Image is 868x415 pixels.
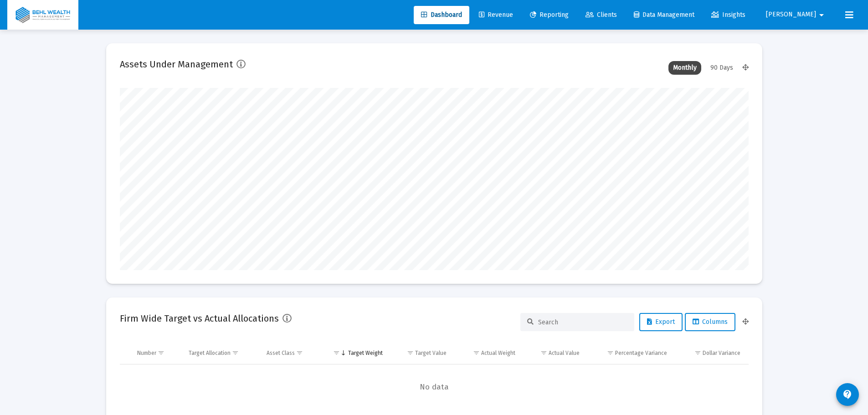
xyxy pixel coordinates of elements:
button: Export [639,313,683,331]
span: Show filter options for column 'Target Value' [407,349,414,356]
div: Percentage Variance [615,349,667,357]
span: Columns [693,318,728,326]
span: [PERSON_NAME] [766,11,816,19]
td: Column Target Allocation [182,342,260,364]
td: Column Target Weight [321,342,389,364]
div: Monthly [668,61,701,75]
div: Data grid [120,342,749,410]
span: Show filter options for column 'Actual Value' [540,349,547,356]
div: Dollar Variance [703,349,740,357]
span: Show filter options for column 'Asset Class' [296,349,303,356]
td: Column Target Value [389,342,453,364]
span: Dashboard [421,11,462,19]
div: 90 Days [706,61,738,75]
button: Columns [685,313,735,331]
span: Show filter options for column 'Actual Weight' [473,349,480,356]
span: Show filter options for column 'Target Allocation' [232,349,239,356]
a: Data Management [627,6,702,24]
img: Dashboard [14,6,72,24]
span: Export [647,318,675,326]
span: Show filter options for column 'Number' [158,349,164,356]
a: Insights [704,6,753,24]
span: Revenue [479,11,513,19]
div: Target Allocation [189,349,231,357]
div: Target Value [415,349,447,357]
div: Target Weight [348,349,383,357]
td: Column Asset Class [260,342,321,364]
span: Data Management [634,11,694,19]
h2: Firm Wide Target vs Actual Allocations [120,311,279,326]
button: [PERSON_NAME] [755,5,838,24]
a: Revenue [472,6,520,24]
span: Clients [586,11,617,19]
span: Insights [711,11,745,19]
div: Actual Weight [481,349,515,357]
a: Reporting [523,6,576,24]
span: Show filter options for column 'Target Weight' [333,349,340,356]
span: Show filter options for column 'Dollar Variance' [694,349,701,356]
td: Column Actual Weight [453,342,521,364]
td: Column Percentage Variance [586,342,673,364]
input: Search [538,318,627,326]
td: Column Number [131,342,183,364]
span: No data [120,382,749,392]
span: Reporting [530,11,569,19]
div: Actual Value [549,349,580,357]
a: Dashboard [414,6,469,24]
td: Column Dollar Variance [673,342,748,364]
div: Asset Class [267,349,295,357]
a: Clients [578,6,624,24]
h2: Assets Under Management [120,57,233,72]
mat-icon: arrow_drop_down [816,6,827,24]
div: Number [137,349,156,357]
td: Column Actual Value [522,342,586,364]
span: Show filter options for column 'Percentage Variance' [607,349,614,356]
mat-icon: contact_support [842,389,853,400]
